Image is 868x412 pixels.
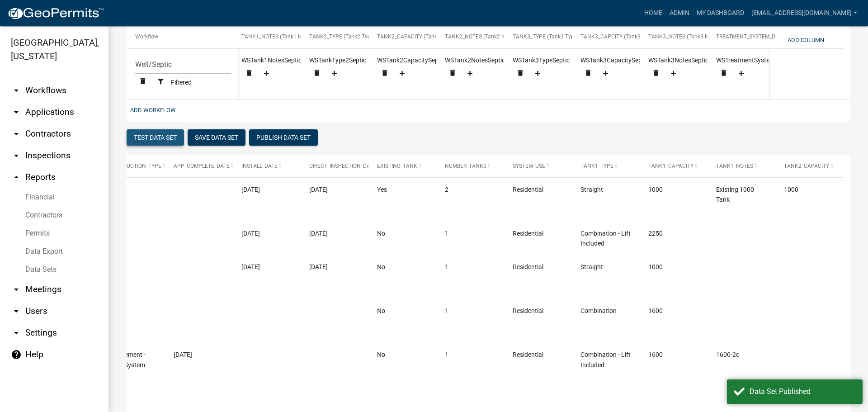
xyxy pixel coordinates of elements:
span: TANK2_CAPACITY (Tank2 Capacity) [377,33,465,40]
i: arrow_drop_up [11,172,22,183]
span: 08/20/2024 [309,186,328,193]
span: 09/12/2024 [309,230,328,237]
span: Combination - Lift Included [580,351,631,369]
button: Test Data Set [127,129,184,146]
datatable-header-cell: CONSTRUCTION_TYPE [97,155,165,177]
div: WSTank2NotesSeptic [445,55,495,84]
span: 08/20/2024 [241,186,260,193]
datatable-header-cell: TANK2_CAPACITY [775,155,843,177]
i: arrow_drop_down [11,306,22,317]
span: TANK3_TYPE (Tank3 Type) [513,33,579,40]
a: Admin [666,5,693,22]
button: delete [445,66,460,82]
span: 09/12/2024 [241,230,260,237]
span: Residential [513,230,543,237]
span: INSTALL_DATE [241,163,278,169]
button: Add Data Entity [731,66,751,81]
div: WSTankType2Septic [309,55,360,84]
button: Add Data Entity [664,66,683,81]
span: 1 [445,307,448,314]
span: 1000 [648,186,663,193]
i: delete [245,69,253,77]
span: 2250 [648,230,663,237]
span: 1 [445,263,448,270]
i: arrow_drop_down [11,85,22,96]
span: 07/26/2024 [309,263,328,270]
span: 1 [445,351,448,358]
wm-modal-confirm: Remove Data Entity Mapping [648,71,664,78]
span: SYSTEM_USE [513,163,545,169]
datatable-header-cell: DIRECT_INSPECTION_DATE [301,155,368,177]
span: TANK2_NOTES (Tank2 Notes) [445,33,518,40]
button: Add Data Entity [528,66,547,81]
span: Straight [580,186,603,193]
span: EXISTING_TANK [377,163,417,169]
wm-modal-confirm: Remove Data Entity Mapping [716,71,731,78]
datatable-header-cell: EXISTING_TANK [368,155,436,177]
span: Workflow [135,33,158,40]
i: delete [139,77,147,85]
i: delete [652,69,660,77]
div: WSTank1NotesSeptic [241,55,292,84]
span: Residential [513,186,543,193]
span: No [377,263,385,270]
span: DIRECT_INSPECTION_DATE [309,163,376,169]
div: WSTank2CapacitySeptic [377,55,428,84]
span: Combination [580,307,617,314]
span: TANK2_TYPE (Tank2 Type) [309,33,375,40]
span: CONSTRUCTION_TYPE [106,163,161,169]
span: 1000 [648,263,663,270]
i: arrow_drop_down [11,327,22,338]
a: [EMAIL_ADDRESS][DOMAIN_NAME] [748,5,861,22]
div: WSTreatmentSystemDetails [716,55,767,84]
button: Add Workflow [127,103,179,118]
i: delete [584,69,592,77]
button: Add Data Entity [460,66,480,81]
wm-modal-confirm: Remove Workflow [135,79,151,86]
button: delete [513,66,528,82]
datatable-header-cell: Workflow [127,26,240,48]
span: TANK1_NOTES (Tank1 Notes) [241,33,314,40]
i: help [11,349,22,360]
div: WSTank3NotesSeptic [648,55,699,84]
button: delete [241,66,257,82]
button: Add Column [784,33,828,47]
div: WSTank3CapacitySeptic [580,55,631,84]
i: delete [381,69,389,77]
span: Existing 1000 Tank [716,186,754,204]
datatable-header-cell: SYSTEM_USE [504,155,572,177]
span: 1600 [648,307,663,314]
wm-modal-confirm: Remove Data Entity Mapping [580,71,596,78]
span: Residential [513,263,543,270]
span: 1 [445,230,448,237]
i: arrow_drop_down [11,284,22,295]
button: Add Data Entity [257,66,276,81]
span: TANK3_CAPCITY (Tank3 Capcity) [580,33,662,40]
datatable-header-cell: APP_COMPLETE_DATE [165,155,233,177]
i: arrow_drop_down [11,128,22,139]
wm-modal-confirm: Remove Data Entity Mapping [309,71,325,78]
datatable-header-cell: TANK1_NOTES [708,155,775,177]
span: No [377,307,385,314]
button: delete [377,66,392,82]
button: Save Data Set [188,129,245,146]
span: TANK1_NOTES [716,163,753,169]
span: TANK1_CAPACITY [648,163,693,169]
span: Yes [377,186,387,193]
i: arrow_drop_down [11,150,22,161]
button: delete [716,66,731,82]
wm-modal-confirm: Remove Data Entity Mapping [241,71,257,78]
span: 08/01/2025 [174,351,192,358]
span: 07/26/2024 [241,263,260,270]
span: 1600-2c [716,351,739,358]
span: No [377,230,385,237]
span: 2 [445,186,448,193]
span: Residential [513,307,543,314]
div: Data Set Published [750,386,856,397]
span: 1000 [784,186,798,193]
span: TANK2_CAPACITY [784,163,829,169]
datatable-header-cell: TANK1_TYPE [572,155,640,177]
wm-modal-confirm: Publish Data Set Confirmation [249,134,318,142]
a: Home [641,5,666,22]
span: Filtered [171,79,192,86]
